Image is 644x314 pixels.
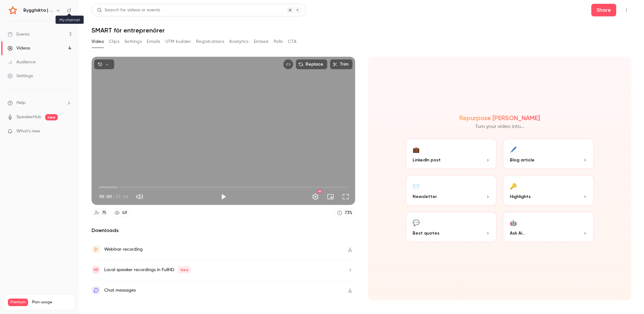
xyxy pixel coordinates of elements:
div: Videos [8,45,30,51]
div: Audience [8,59,36,65]
div: 🤖 [510,218,517,227]
li: help-dropdown-opener [8,100,71,106]
span: Help [16,100,26,106]
h6: Byggfakta | Powered by Hubexo [23,7,53,14]
span: Ask Ai... [510,230,525,236]
button: Embed video [283,59,293,69]
div: 75 [102,210,106,216]
div: 73 % [345,210,352,216]
span: Blog article [510,157,534,163]
button: Registrations [196,37,224,47]
h2: Repurpose [PERSON_NAME] [459,114,540,122]
div: 💬 [413,218,420,227]
span: 57:29 [116,193,128,200]
div: Local speaker recordings in FullHD [104,266,191,274]
button: Polls [274,37,283,47]
button: Clips [109,37,119,47]
button: Embed [254,37,269,47]
button: 🤖Ask Ai... [502,211,594,243]
button: 🖊️Blog article [502,138,594,170]
button: Share [591,4,616,16]
button: Replace [296,59,327,69]
span: new [45,114,58,120]
button: Analytics [229,37,249,47]
button: Top Bar Actions [621,5,631,15]
button: Full screen [339,190,352,203]
span: Best quotes [413,230,439,236]
div: HD [318,189,322,193]
button: Trim [330,59,353,69]
div: ✉️ [413,181,420,191]
div: 00:00 [99,193,128,200]
img: Byggfakta | Powered by Hubexo [8,5,18,15]
a: 75 [92,209,109,217]
span: New [178,266,191,274]
div: Settings [8,73,33,79]
a: 73% [334,209,355,217]
div: 🖊️ [510,144,517,154]
div: 💼 [413,144,420,154]
button: Settings [309,190,322,203]
iframe: Noticeable Trigger [64,129,71,134]
button: Emails [147,37,160,47]
button: Play [217,190,230,203]
button: UTM builder [165,37,191,47]
span: Newsletter [413,193,437,200]
span: Highlights [510,193,531,200]
p: Turn your video into... [475,123,524,131]
div: Chat messages [104,287,136,294]
button: Video [92,37,104,47]
button: ✉️Newsletter [405,175,497,206]
button: CTA [288,37,296,47]
div: 🔑 [510,181,517,191]
button: Turn on miniplayer [324,190,337,203]
button: 💬Best quotes [405,211,497,243]
div: Search for videos or events [97,7,160,14]
a: SpeakerHub [16,114,41,120]
span: Plan usage [32,300,71,305]
span: LinkedIn post [413,157,441,163]
span: 00:00 [99,193,112,200]
span: / [112,193,115,200]
button: Mute [133,190,146,203]
a: 49 [112,209,130,217]
button: Settings [124,37,142,47]
h2: Downloads [92,227,355,234]
button: 🔑Highlights [502,175,594,206]
h1: SMART för entreprenörer [92,26,631,34]
button: 💼LinkedIn post [405,138,497,170]
div: Webinar recording [104,246,143,253]
div: Events [8,31,29,38]
span: What's new [16,128,40,135]
div: 49 [122,210,127,216]
span: Premium [8,299,28,306]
